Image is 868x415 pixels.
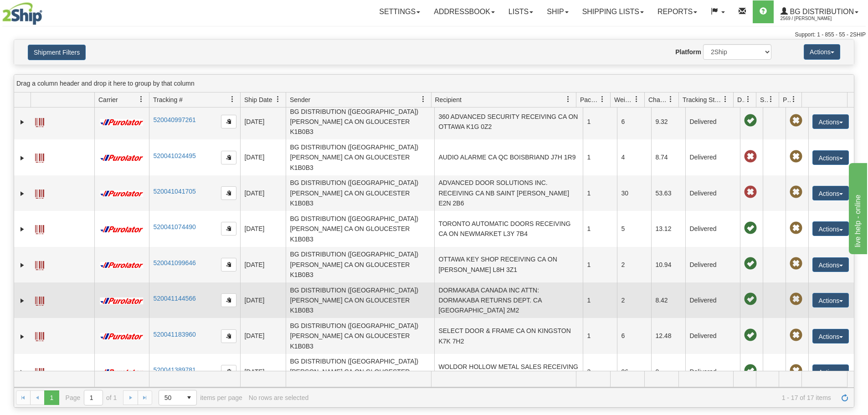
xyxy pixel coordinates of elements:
td: Delivered [685,104,740,139]
span: items per page [159,390,242,405]
td: Delivered [685,139,740,175]
a: 520040997261 [153,116,195,123]
td: 96 [617,354,651,389]
span: Page sizes drop down [159,390,197,405]
a: 520041389781 [153,366,195,374]
a: BG Distribution 2569 / [PERSON_NAME] [774,0,865,23]
img: logo2569.jpg [2,2,42,25]
span: Page 1 [44,390,59,405]
span: Ship Date [244,95,272,104]
span: On time [744,257,757,270]
td: [DATE] [240,175,286,211]
span: Late [744,150,757,163]
a: Tracking Status filter column settings [718,92,733,107]
a: Expand [18,225,27,234]
a: Expand [18,296,27,305]
a: Expand [18,118,27,127]
td: [DATE] [240,104,286,139]
td: BG DISTRIBUTION ([GEOGRAPHIC_DATA]) [PERSON_NAME] CA ON GLOUCESTER K1B0B3 [286,104,434,139]
td: 0 [651,354,685,389]
span: Pickup Not Assigned [790,114,802,127]
img: 11 - Purolator [98,262,145,269]
a: Label [35,257,44,272]
td: SELECT DOOR & FRAME CA ON KINGSTON K7K 7H2 [434,318,583,354]
span: On time [744,364,757,377]
button: Copy to clipboard [221,258,236,272]
img: 11 - Purolator [98,119,145,126]
a: Label [35,149,44,164]
span: select [182,390,196,405]
input: Page 1 [84,390,103,405]
a: Recipient filter column settings [560,92,576,107]
td: 6 [617,318,651,354]
span: Tracking Status [683,95,722,104]
span: On time [744,293,757,306]
td: 1 [583,247,617,282]
button: Actions [812,221,849,236]
a: Shipping lists [575,0,651,23]
span: Pickup Not Assigned [790,257,802,270]
span: Pickup Status [783,95,791,104]
img: 11 - Purolator [98,190,145,197]
button: Copy to clipboard [221,293,236,307]
iframe: chat widget [847,161,867,254]
td: 3 [583,354,617,389]
a: Charge filter column settings [663,92,678,107]
span: Pickup Not Assigned [790,222,802,235]
td: BG DISTRIBUTION ([GEOGRAPHIC_DATA]) [PERSON_NAME] CA ON GLOUCESTER K1B0B3 [286,282,434,318]
td: 13.12 [651,211,685,246]
a: Tracking # filter column settings [225,92,240,107]
td: BG DISTRIBUTION ([GEOGRAPHIC_DATA]) [PERSON_NAME] CA ON GLOUCESTER K1B0B3 [286,211,434,246]
div: No rows are selected [249,394,309,401]
button: Shipment Filters [28,45,86,60]
span: Page of 1 [66,390,117,405]
a: Ship [540,0,575,23]
td: TORONTO AUTOMATIC DOORS RECEIVING CA ON NEWMARKET L3Y 7B4 [434,211,583,246]
div: grid grouping header [14,75,854,92]
td: [DATE] [240,211,286,246]
img: 11 - Purolator [98,333,145,340]
a: Refresh [837,390,852,405]
span: Pickup Not Assigned [790,329,802,342]
td: 12.48 [651,318,685,354]
a: Label [35,114,44,128]
td: 8.42 [651,282,685,318]
img: 11 - Purolator [98,154,145,161]
td: 1 [583,318,617,354]
a: Expand [18,189,27,198]
td: 8.74 [651,139,685,175]
td: [DATE] [240,318,286,354]
span: 2569 / [PERSON_NAME] [781,14,849,23]
td: [DATE] [240,354,286,389]
td: BG DISTRIBUTION ([GEOGRAPHIC_DATA]) [PERSON_NAME] CA ON GLOUCESTER K1B0B3 [286,175,434,211]
button: Copy to clipboard [221,115,236,128]
a: Delivery Status filter column settings [740,92,756,107]
span: Pickup Not Assigned [790,150,802,163]
td: [DATE] [240,282,286,318]
td: Delivered [685,175,740,211]
td: Delivered [685,354,740,389]
span: Pickup Not Assigned [790,364,802,377]
a: Shipment Issues filter column settings [763,92,779,107]
td: 9.32 [651,104,685,139]
span: Recipient [435,95,462,104]
td: 1 [583,282,617,318]
td: BG DISTRIBUTION ([GEOGRAPHIC_DATA]) [PERSON_NAME] CA ON GLOUCESTER K1B0B3 [286,318,434,354]
button: Copy to clipboard [221,186,236,200]
td: 1 [583,211,617,246]
span: Shipment Issues [760,95,768,104]
span: Late [744,186,757,199]
td: 30 [617,175,651,211]
img: 11 - Purolator [98,297,145,304]
a: Settings [372,0,427,23]
td: AUDIO ALARME CA QC BOISBRIAND J7H 1R9 [434,139,583,175]
a: Sender filter column settings [416,92,431,107]
a: Reports [651,0,704,23]
button: Copy to clipboard [221,365,236,379]
a: Pickup Status filter column settings [786,92,801,107]
td: 2 [617,282,651,318]
a: 520041099646 [153,259,195,266]
td: 5 [617,211,651,246]
a: Carrier filter column settings [134,92,149,107]
div: Support: 1 - 855 - 55 - 2SHIP [2,31,866,39]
